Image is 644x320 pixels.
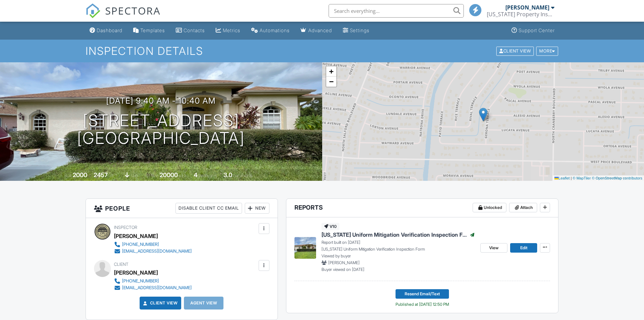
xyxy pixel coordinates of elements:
[160,171,178,178] div: 20000
[122,285,192,291] div: [EMAIL_ADDRESS][DOMAIN_NAME]
[142,300,178,306] a: Client View
[213,24,243,37] a: Metrics
[77,112,245,148] h1: [STREET_ADDRESS] [GEOGRAPHIC_DATA]
[350,27,369,33] div: Settings
[173,24,208,37] a: Contacts
[87,24,125,37] a: Dashboard
[479,108,487,122] img: Marker
[122,242,159,247] div: [PHONE_NUMBER]
[298,24,335,37] a: Advanced
[122,278,159,284] div: [PHONE_NUMBER]
[114,268,158,278] div: [PERSON_NAME]
[260,27,290,33] div: Automations
[86,3,100,18] img: The Best Home Inspection Software - Spectora
[114,248,192,255] a: [EMAIL_ADDRESS][DOMAIN_NAME]
[86,199,278,218] h3: People
[340,24,372,37] a: Settings
[86,45,559,57] h1: Inspection Details
[106,96,216,105] h3: [DATE] 9:40 am - 10:40 am
[487,11,554,18] div: Florida Property Inspections, Inc.
[509,24,557,37] a: Support Center
[130,24,168,37] a: Templates
[114,231,158,241] div: [PERSON_NAME]
[505,4,549,11] div: [PERSON_NAME]
[554,176,570,180] a: Leaflet
[223,171,232,178] div: 3.0
[114,225,137,230] span: Inspector
[64,173,72,178] span: Built
[114,262,128,267] span: Client
[144,173,159,178] span: Lot Size
[571,176,572,180] span: |
[496,48,535,53] a: Client View
[326,66,336,77] a: Zoom in
[536,46,558,56] div: More
[329,67,333,76] span: +
[175,203,242,214] div: Disable Client CC Email
[130,173,138,178] span: slab
[248,24,292,37] a: Automations (Basic)
[86,9,161,23] a: SPECTORA
[233,173,253,178] span: bathrooms
[114,241,192,248] a: [PHONE_NUMBER]
[184,27,205,33] div: Contacts
[329,77,333,86] span: −
[592,176,642,180] a: © OpenStreetMap contributors
[198,173,217,178] span: bedrooms
[245,203,269,214] div: New
[97,27,122,33] div: Dashboard
[326,77,336,87] a: Zoom out
[114,278,192,284] a: [PHONE_NUMBER]
[308,27,332,33] div: Advanced
[223,27,240,33] div: Metrics
[114,284,192,291] a: [EMAIL_ADDRESS][DOMAIN_NAME]
[519,27,555,33] div: Support Center
[496,46,534,56] div: Client View
[329,4,464,18] input: Search everything...
[122,249,192,254] div: [EMAIL_ADDRESS][DOMAIN_NAME]
[105,3,161,18] span: SPECTORA
[573,176,591,180] a: © MapTiler
[140,27,165,33] div: Templates
[179,173,187,178] span: sq.ft.
[94,171,108,178] div: 2457
[109,173,118,178] span: sq. ft.
[194,171,197,178] div: 4
[73,171,87,178] div: 2000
